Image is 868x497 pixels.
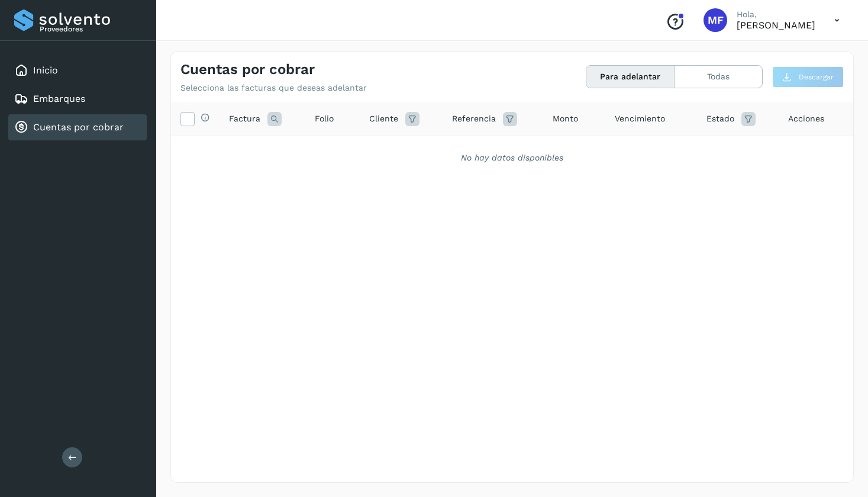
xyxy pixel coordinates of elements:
button: Todas [675,66,762,88]
span: Vencimiento [615,113,665,125]
div: Inicio [8,57,147,84]
a: Embarques [33,93,85,104]
span: Descargar [799,72,834,82]
span: Factura [229,113,260,125]
p: Selecciona las facturas que deseas adelantar [180,83,367,93]
p: MONICA FONTES CHAVEZ [737,20,815,31]
span: Monto [553,113,578,125]
button: Descargar [772,66,844,88]
span: Acciones [788,113,824,125]
div: Embarques [8,86,147,112]
a: Inicio [33,65,58,76]
a: Cuentas por cobrar [33,121,124,133]
div: No hay datos disponibles [186,152,838,164]
p: Proveedores [40,25,142,33]
span: Referencia [452,113,496,125]
span: Cliente [369,113,398,125]
span: Estado [706,113,734,125]
p: Hola, [737,9,815,20]
button: Para adelantar [586,66,675,88]
span: Folio [315,113,334,125]
h4: Cuentas por cobrar [180,61,315,78]
div: Cuentas por cobrar [8,114,147,140]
